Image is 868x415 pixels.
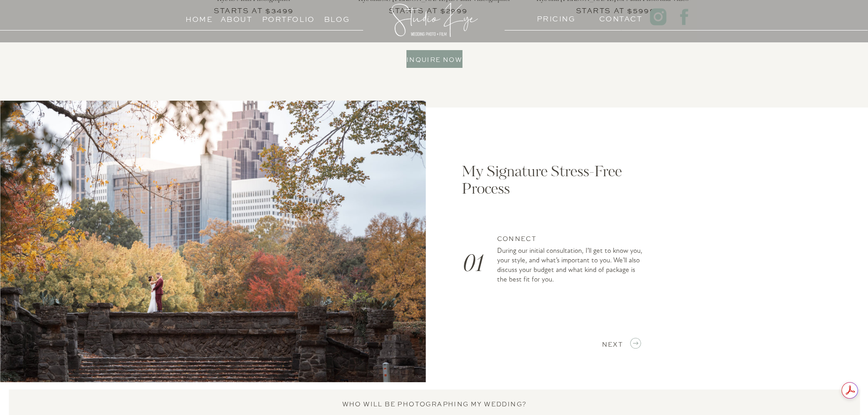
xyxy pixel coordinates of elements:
h3: Connect [497,233,549,241]
a: NEXT [602,338,623,347]
h3: Starts at $3499 [213,4,295,15]
a: About [221,13,252,21]
a: Portfolio [262,13,303,21]
h3: Starts at $5999 [575,4,657,15]
p: During our initial consultation, I’ll get to know you, your style, and what’s important to you. W... [497,246,646,286]
a: PRICING [537,12,572,21]
a: Inquire now [406,54,462,62]
h3: Who will be photographing my wedding? [278,398,591,407]
a: Contact [599,12,634,21]
i: 01 [462,254,484,277]
a: Blog [316,13,358,21]
a: Home [182,13,217,21]
h2: My Signature Stress-Free Process [462,164,637,203]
